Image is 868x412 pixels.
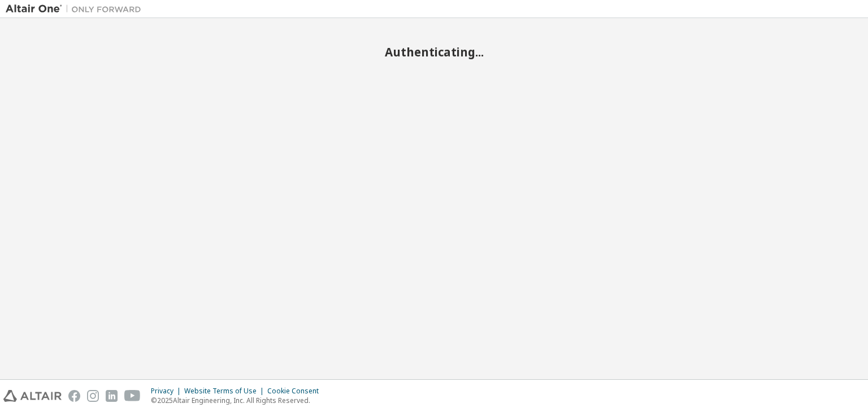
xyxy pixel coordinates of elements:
[6,3,147,15] img: Altair One
[151,396,325,405] p: © 2025 Altair Engineering, Inc. All Rights Reserved.
[184,387,267,396] div: Website Terms of Use
[106,390,118,402] img: linkedin.svg
[6,45,862,59] h2: Authenticating...
[3,390,62,402] img: altair_logo.svg
[87,390,99,402] img: instagram.svg
[68,390,80,402] img: facebook.svg
[267,387,325,396] div: Cookie Consent
[151,387,184,396] div: Privacy
[124,390,141,402] img: youtube.svg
